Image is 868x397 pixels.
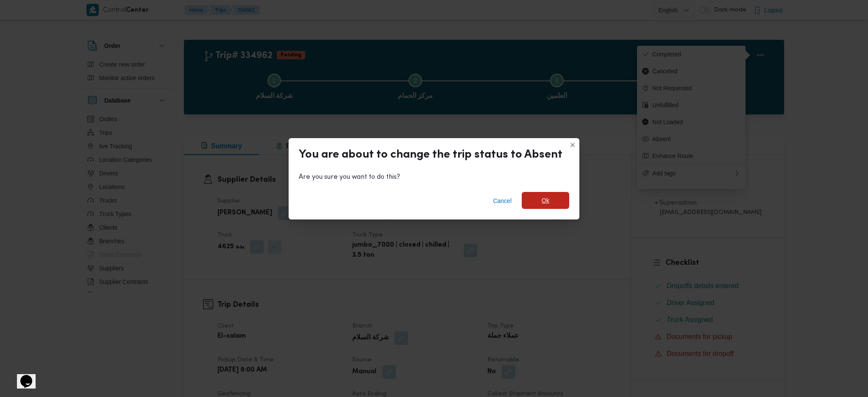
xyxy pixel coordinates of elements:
[568,140,578,150] button: Closes this modal window
[8,363,36,389] iframe: chat widget
[299,172,569,182] div: Are you sure you want to do this?
[490,192,515,209] button: Cancel
[493,196,512,206] span: Cancel
[542,195,549,205] span: Ok
[299,148,562,162] div: You are about to change the trip status to Absent
[522,192,569,209] button: Ok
